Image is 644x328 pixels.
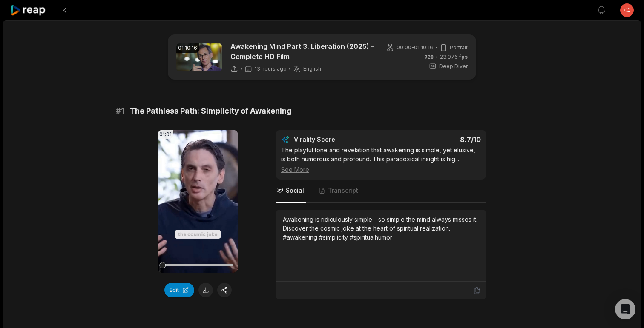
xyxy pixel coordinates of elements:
span: Deep Diver [439,63,468,70]
span: The Pathless Path: Simplicity of Awakening [129,105,292,117]
div: See More [281,165,481,174]
span: 13 hours ago [255,66,287,72]
div: 8.7 /10 [390,135,481,144]
video: Your browser does not support mp4 format. [158,130,238,273]
div: The playful tone and revelation that awakening is simple, yet elusive, is both humorous and profo... [281,145,481,174]
span: # 1 [116,105,124,117]
span: Social [286,186,304,195]
span: fps [459,54,468,60]
p: Awakening Mind Part 3, Liberation (2025) - Complete HD Film [230,41,376,62]
div: Virality Score [294,135,385,144]
div: 01:10:16 [176,43,199,53]
span: 00:00 - 01:10:16 [397,44,433,51]
div: Open Intercom Messenger [615,299,635,319]
div: Awakening is ridiculously simple—so simple the mind always misses it. Discover the cosmic joke at... [283,215,479,242]
span: Transcript [328,186,358,195]
button: Edit [164,283,194,297]
span: English [303,66,321,72]
span: 23.976 [440,53,468,61]
span: Portrait [450,44,468,51]
nav: Tabs [276,180,486,203]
